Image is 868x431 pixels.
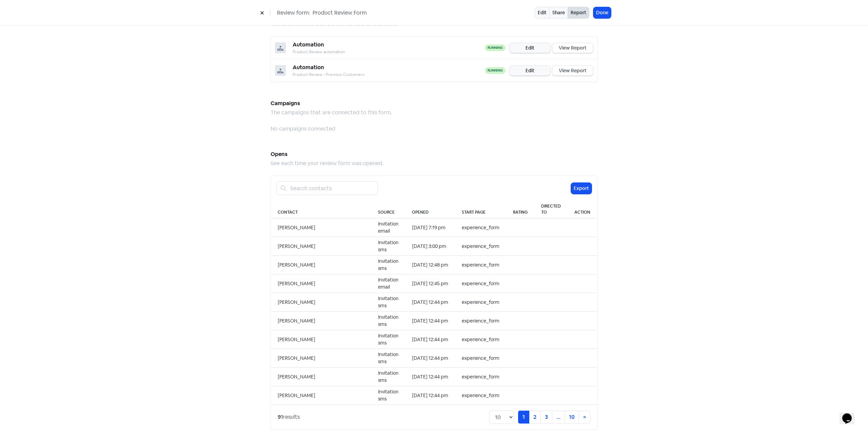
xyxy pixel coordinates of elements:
[552,411,565,424] a: ...
[405,293,455,312] td: [DATE] 12:44 pm
[371,218,405,237] td: Invitation email
[552,66,593,76] a: View Report
[455,312,506,330] td: experience_form
[506,200,534,218] th: Rating
[278,413,283,420] strong: 91
[552,43,593,53] a: View Report
[540,411,552,424] a: 3
[271,200,371,218] th: Contact
[405,200,455,218] th: Opened
[371,330,405,349] td: Invitation sms
[455,368,506,386] td: experience_form
[293,49,485,55] div: Product Review automation
[278,413,300,421] div: results
[455,200,506,218] th: Start page
[510,43,550,53] a: Edit
[583,413,586,420] span: »
[293,64,324,71] span: Automation
[293,72,485,78] div: Product Review - Previous Customers
[405,218,455,237] td: [DATE] 7:19 pm
[371,256,405,274] td: Invitation sms
[271,386,371,405] td: [PERSON_NAME]
[405,237,455,256] td: [DATE] 3:00 pm
[549,7,568,19] a: Share
[593,7,611,18] button: Done
[568,7,589,19] button: Report
[271,349,371,368] td: [PERSON_NAME]
[271,109,597,117] div: The campaigns that are connected to this form.
[271,159,597,168] div: See each time your review form was opened.
[271,293,371,312] td: [PERSON_NAME]
[405,330,455,349] td: [DATE] 12:44 pm
[271,274,371,293] td: [PERSON_NAME]
[277,9,310,17] span: Review form:
[405,368,455,386] td: [DATE] 12:44 pm
[371,368,405,386] td: Invitation sms
[371,312,405,330] td: Invitation sms
[518,411,529,424] a: 1
[455,349,506,368] td: experience_form
[455,293,506,312] td: experience_form
[455,386,506,405] td: experience_form
[529,411,541,424] a: 2
[840,404,861,424] iframe: chat widget
[271,256,371,274] td: [PERSON_NAME]
[271,237,371,256] td: [PERSON_NAME]
[485,67,506,74] span: running
[371,386,405,405] td: Invitation sms
[286,181,378,195] input: Search contacts
[485,44,506,51] span: running
[371,237,405,256] td: Invitation sms
[293,41,324,48] span: Automation
[535,7,550,19] a: Edit
[405,312,455,330] td: [DATE] 12:44 pm
[271,312,371,330] td: [PERSON_NAME]
[455,274,506,293] td: experience_form
[271,125,597,133] div: No campaigns connected
[534,200,568,218] th: Directed to
[271,149,597,159] h5: Opens
[455,237,506,256] td: experience_form
[405,256,455,274] td: [DATE] 12:48 pm
[271,218,371,237] td: [PERSON_NAME]
[455,330,506,349] td: experience_form
[271,330,371,349] td: [PERSON_NAME]
[271,98,597,109] h5: Campaigns
[455,218,506,237] td: experience_form
[568,200,597,218] th: Action
[571,183,592,194] button: Export
[271,368,371,386] td: [PERSON_NAME]
[371,274,405,293] td: Invitation email
[371,200,405,218] th: Source
[510,66,550,76] a: Edit
[455,256,506,274] td: experience_form
[405,274,455,293] td: [DATE] 12:45 pm
[405,349,455,368] td: [DATE] 12:44 pm
[371,349,405,368] td: Invitation sms
[405,386,455,405] td: [DATE] 12:44 pm
[579,411,590,424] a: Next
[371,293,405,312] td: Invitation sms
[565,411,579,424] a: 10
